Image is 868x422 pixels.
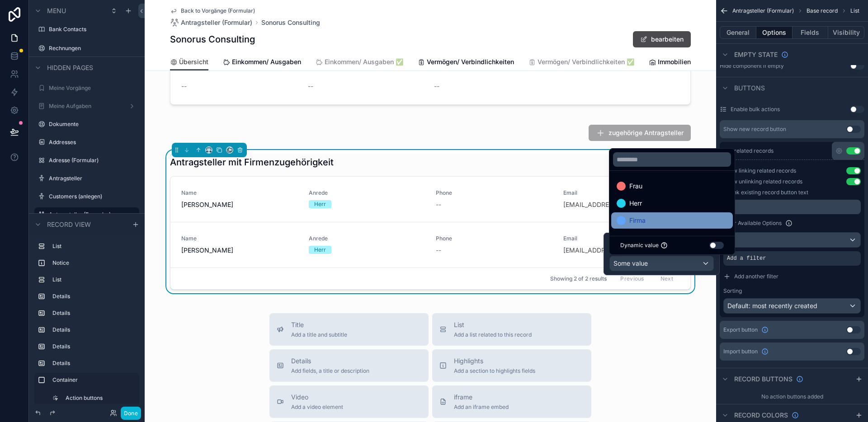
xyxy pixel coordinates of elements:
label: Action buttons [66,394,134,402]
a: Rechnungen [49,45,137,52]
button: Visibility [828,26,864,39]
span: Default: most recently created [727,302,817,309]
div: No action buttons added [716,389,868,404]
label: Sorting [723,287,742,295]
span: -- [436,200,441,209]
div: scrollable content [29,235,145,404]
label: Antragsteller (Formular) [49,211,134,218]
h1: Sonorus Consulting [170,33,255,46]
span: Name [181,189,298,197]
div: scrollable content [723,200,861,214]
label: List [52,276,136,283]
a: Übersicht [170,54,208,71]
label: Edit related records [723,147,774,155]
label: Addresses [49,139,137,146]
span: Back to Vorgänge (Formular) [181,7,255,14]
div: Herr [314,200,326,208]
label: Adresse (Formular) [49,157,137,164]
span: Highlights [454,356,535,366]
a: Sonorus Consulting [261,18,320,27]
span: Frau [629,181,642,192]
a: [EMAIL_ADDRESS][DOMAIN_NAME] [563,200,672,209]
label: Unlink existing record button text [723,189,808,196]
a: Back to Vorgänge (Formular) [170,7,255,14]
label: Enable bulk actions [731,106,780,113]
button: HighlightsAdd a section to highlights fields [432,349,591,382]
span: Buttons [734,84,765,93]
span: Herr [629,198,642,209]
span: Add a title and subtitle [291,331,347,338]
label: Meine Vorgänge [49,84,137,92]
span: Einkommen/ Ausgaben ✅ [325,57,403,66]
label: Details [52,343,136,350]
span: Antragsteller (Formular) [732,7,794,14]
span: Export button [723,326,758,333]
span: Record buttons [734,375,793,384]
label: Container [52,376,136,384]
h1: Antragsteller mit Firmenzugehörigkeit [170,156,334,169]
label: Antragsteller [49,175,137,182]
span: Name [181,235,298,242]
span: Video [291,393,343,402]
label: Meine Aufgaben [49,103,125,110]
button: General [720,26,756,39]
span: Menu [47,6,66,15]
span: iframe [454,393,509,402]
span: Empty state [734,50,778,59]
label: Notice [52,259,136,267]
span: List [454,320,532,329]
span: Anrede [309,235,425,242]
span: Übersicht [179,57,208,66]
span: Einkommen/ Ausgaben [232,57,301,66]
span: Add fields, a title or description [291,367,369,375]
button: Done [121,407,141,420]
button: VideoAdd a video element [269,385,429,418]
span: Details [291,356,369,366]
span: Add a section to highlights fields [454,367,535,375]
a: Dokumente [49,121,137,128]
span: Record view [47,220,91,229]
label: Allow linking related records [723,167,796,174]
span: List [850,7,859,14]
button: Fields [793,26,829,39]
span: Firma [629,215,646,226]
span: Add a filter [727,255,766,262]
a: Einkommen/ Ausgaben [223,54,301,72]
span: Phone [436,189,552,197]
button: Add another filter [723,269,861,284]
a: Name[PERSON_NAME]AnredeHerrPhone--Email[EMAIL_ADDRESS][DOMAIN_NAME] [170,177,690,222]
button: DetailsAdd fields, a title or description [269,349,429,382]
span: Anrede [309,189,425,197]
label: Details [52,309,136,317]
a: [EMAIL_ADDRESS][DOMAIN_NAME] [563,246,672,255]
label: Details [52,326,136,333]
button: iframeAdd an iframe embed [432,385,591,418]
span: Base record [807,7,838,14]
span: Hidden pages [47,63,93,72]
span: Antragsteller (Formular) [181,18,252,27]
span: Email [563,235,680,242]
span: Title [291,320,347,329]
button: Default: most recently created [723,298,861,314]
label: Allow unlinking related records [723,178,802,185]
span: [PERSON_NAME] [181,200,298,209]
span: Add another filter [734,273,778,280]
label: Details [52,360,136,367]
label: Customers (anlegen) [49,193,137,200]
span: Vermögen/ Verbindlichkeiten ✅ [538,57,634,66]
span: -- [436,246,441,255]
a: Einkommen/ Ausgaben ✅ [316,54,403,72]
button: TitleAdd a title and subtitle [269,313,429,346]
label: Filter Available Options [723,220,782,227]
a: Bank Contacts [49,26,137,33]
span: Phone [436,235,552,242]
a: Antragsteller (Formular) [170,18,252,27]
button: Options [756,26,793,39]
